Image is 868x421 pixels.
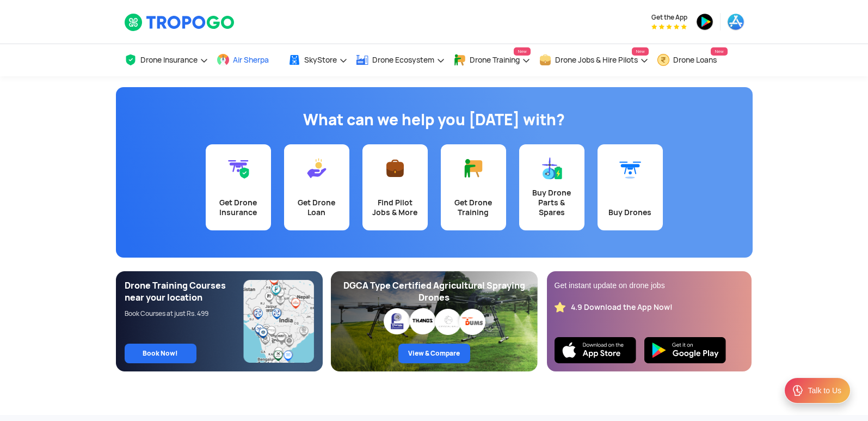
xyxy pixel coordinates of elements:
div: Find Pilot Jobs & More [369,198,421,217]
img: Playstore [644,337,726,363]
img: ic_Support.svg [791,384,804,397]
a: Find Pilot Jobs & More [362,144,428,230]
a: Get Drone Training [441,144,506,230]
a: Buy Drone Parts & Spares [519,144,584,230]
img: appstore [727,13,744,30]
span: Drone Training [470,56,520,64]
a: Get Drone Loan [284,144,349,230]
span: New [632,47,648,56]
img: Ios [555,337,636,363]
a: Book Now! [125,344,196,363]
h1: What can we help you [DATE] with? [124,109,744,131]
div: Buy Drones [604,208,656,217]
span: Drone Ecosystem [372,56,434,64]
div: DGCA Type Certified Agricultural Spraying Drones [340,280,529,304]
a: Drone TrainingNew [453,44,531,76]
a: Air Sherpa [217,44,280,76]
a: Buy Drones [598,144,663,230]
img: Buy Drone Parts & Spares [541,157,563,179]
span: New [711,47,727,56]
div: Get Drone Training [447,198,500,217]
div: 4.9 Download the App Now! [571,302,673,313]
div: Get Drone Insurance [212,198,264,217]
img: Get Drone Insurance [227,157,249,179]
img: App Raking [651,24,687,29]
img: Get Drone Training [463,157,484,179]
img: Get Drone Loan [306,157,328,179]
span: Drone Jobs & Hire Pilots [555,56,638,64]
img: playstore [696,13,713,30]
div: Talk to Us [808,385,841,396]
span: Drone Insurance [140,56,198,64]
span: SkyStore [304,56,337,64]
div: Drone Training Courses near your location [125,280,244,304]
span: Drone Loans [673,56,717,64]
a: Drone Ecosystem [356,44,445,76]
img: TropoGo Logo [124,13,236,32]
div: Get instant update on drone jobs [555,280,744,291]
img: star_rating [555,302,565,313]
a: SkyStore [288,44,348,76]
div: Get Drone Loan [291,198,343,217]
img: Find Pilot Jobs & More [384,157,406,179]
span: Air Sherpa [233,56,269,64]
img: Buy Drones [619,157,641,179]
a: Drone Jobs & Hire PilotsNew [539,44,649,76]
div: Book Courses at just Rs. 499 [125,309,244,318]
a: Drone LoansNew [657,44,728,76]
span: New [514,47,530,56]
a: Get Drone Insurance [206,144,271,230]
div: Buy Drone Parts & Spares [526,188,578,217]
a: View & Compare [398,344,470,363]
a: Drone Insurance [124,44,208,76]
span: Get the App [651,13,687,22]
